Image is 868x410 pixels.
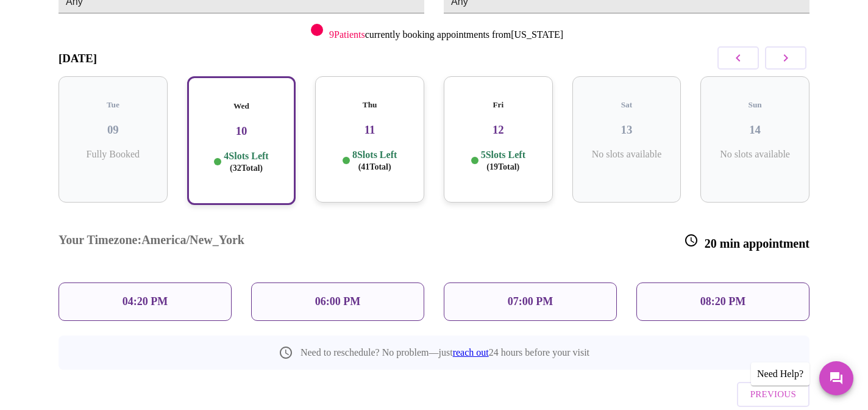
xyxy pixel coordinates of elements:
div: Need Help? [751,362,809,386]
span: 9 Patients [329,29,365,40]
h3: 13 [582,123,672,137]
button: Previous [737,382,809,406]
p: 07:00 PM [508,295,553,308]
p: currently booking appointments from [US_STATE] [329,29,563,40]
p: 08:20 PM [700,295,745,308]
p: Need to reschedule? No problem—just 24 hours before your visit [301,347,589,358]
h5: Sun [710,100,800,110]
p: 04:20 PM [123,295,168,308]
h3: 12 [454,123,543,137]
h3: 10 [198,124,285,138]
h5: Sat [582,100,672,110]
p: 8 Slots Left [352,149,397,173]
h3: 09 [68,123,158,137]
p: 4 Slots Left [224,150,268,174]
p: 06:00 PM [315,295,360,308]
span: ( 19 Total) [486,162,519,171]
h5: Tue [68,100,158,110]
h3: [DATE] [59,52,97,65]
p: No slots available [582,149,672,160]
p: No slots available [710,149,800,160]
h5: Wed [198,101,285,111]
span: ( 32 Total) [230,164,263,173]
a: reach out [453,347,489,358]
span: Previous [750,386,796,402]
h5: Thu [325,100,414,110]
h3: 20 min appointment [684,233,809,251]
p: 5 Slots Left [481,149,525,173]
h3: 11 [325,123,414,137]
p: Fully Booked [68,149,158,160]
h5: Fri [454,100,543,110]
h3: Your Timezone: America/New_York [59,233,244,251]
button: Messages [819,361,853,395]
span: ( 41 Total) [358,162,391,171]
h3: 14 [710,123,800,137]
